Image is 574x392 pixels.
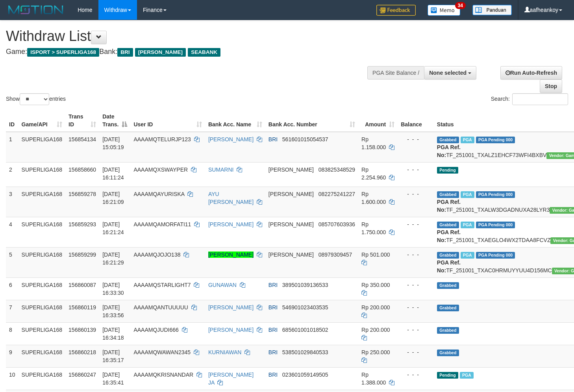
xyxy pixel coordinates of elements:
td: SUPERLIGA168 [19,300,66,322]
span: [PERSON_NAME] [135,48,186,57]
div: - - - [401,371,431,379]
img: Feedback.jpg [376,5,416,16]
b: PGA Ref. No: [437,144,461,158]
span: Copy 538501029840533 to clipboard [282,349,328,355]
span: Grabbed [437,222,459,228]
td: SUPERLIGA168 [19,187,66,217]
th: Balance [398,109,434,132]
td: SUPERLIGA168 [19,162,66,187]
h1: Withdraw List [6,28,375,44]
div: - - - [401,220,431,228]
label: Show entries [6,93,66,105]
span: Grabbed [437,327,459,334]
span: Rp 1.158.000 [361,136,386,150]
span: 156858660 [69,166,96,173]
span: BRI [268,372,278,378]
button: None selected [424,66,476,80]
h4: Game: Bank: [6,48,375,56]
span: Copy 08979309457 to clipboard [318,251,352,258]
select: Showentries [20,93,49,105]
span: AAAAMQAYURISKA [133,191,184,197]
td: 5 [6,247,19,277]
span: BRI [117,48,133,57]
th: Game/API: activate to sort column ascending [19,109,66,132]
span: 156854134 [69,136,96,142]
div: - - - [401,135,431,143]
span: AAAAMQJUDI666 [133,327,178,333]
span: Pending [437,167,458,174]
span: [PERSON_NAME] [268,221,314,227]
div: - - - [401,348,431,356]
th: Bank Acc. Number: activate to sort column ascending [265,109,358,132]
td: 8 [6,322,19,345]
span: [DATE] 16:35:41 [102,372,124,386]
img: MOTION_logo.png [6,4,66,16]
th: Amount: activate to sort column ascending [358,109,398,132]
a: GUNAWAN [208,282,237,288]
span: Rp 200.000 [361,304,390,311]
span: Rp 200.000 [361,327,390,333]
span: Rp 501.000 [361,251,390,258]
span: [PERSON_NAME] [268,166,314,173]
th: ID [6,109,19,132]
td: 1 [6,132,19,163]
div: - - - [401,166,431,174]
input: Search: [512,93,568,105]
span: PGA Pending [476,252,515,259]
div: - - - [401,281,431,289]
span: Pending [437,372,458,379]
span: [DATE] 16:21:24 [102,221,124,235]
span: PGA Pending [476,137,515,143]
span: Copy 561601015054537 to clipboard [282,136,328,142]
span: BRI [268,327,278,333]
a: SUMARNI [208,166,234,173]
img: Button%20Memo.svg [428,5,461,16]
div: PGA Site Balance / [367,66,424,80]
span: BRI [268,304,278,311]
a: [PERSON_NAME] [208,221,254,227]
td: SUPERLIGA168 [19,132,66,163]
span: 156859299 [69,251,96,258]
td: 3 [6,187,19,217]
a: [PERSON_NAME] [208,304,254,311]
td: SUPERLIGA168 [19,217,66,247]
span: BRI [268,282,278,288]
span: AAAAMQKRISNANDAR [133,372,193,378]
span: [DATE] 16:34:18 [102,327,124,341]
a: [PERSON_NAME] [208,251,254,258]
span: AAAAMQXSWAYPER [133,166,188,173]
span: Copy 685601001018502 to clipboard [282,327,328,333]
b: PGA Ref. No: [437,259,461,274]
span: Rp 1.388.000 [361,372,386,386]
span: Rp 1.600.000 [361,191,386,205]
span: Copy 083825348529 to clipboard [318,166,355,173]
span: PGA Pending [476,191,515,198]
span: 156860218 [69,349,96,355]
span: Grabbed [437,191,459,198]
span: [DATE] 16:21:09 [102,191,124,205]
span: Copy 389501039136533 to clipboard [282,282,328,288]
span: Rp 250.000 [361,349,390,355]
span: Copy 082275241227 to clipboard [318,191,355,197]
span: Rp 1.750.000 [361,221,386,235]
a: [PERSON_NAME] [208,136,254,142]
div: - - - [401,326,431,334]
span: SEABANK [188,48,220,57]
span: Grabbed [437,305,459,311]
th: Trans ID: activate to sort column ascending [65,109,99,132]
a: Stop [540,80,562,93]
span: AAAAMQTELURJP123 [133,136,191,142]
span: Rp 2.254.960 [361,166,386,181]
div: - - - [401,303,431,311]
span: 156859293 [69,221,96,227]
td: 9 [6,345,19,367]
span: [DATE] 16:11:24 [102,166,124,181]
th: Bank Acc. Name: activate to sort column ascending [205,109,265,132]
span: BRI [268,349,278,355]
td: SUPERLIGA168 [19,277,66,300]
a: KURNIAWAN [208,349,242,355]
img: panduan.png [472,5,512,15]
span: AAAAMQWAWAN2345 [133,349,191,355]
div: - - - [401,190,431,198]
span: Grabbed [437,137,459,143]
